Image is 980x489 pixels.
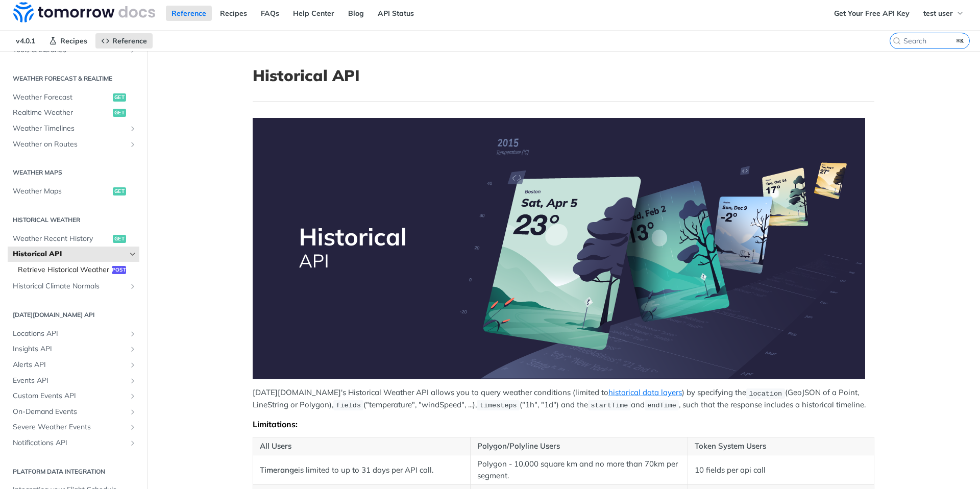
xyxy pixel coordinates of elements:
[13,124,126,134] span: Weather Timelines
[8,137,139,152] a: Weather on RoutesShow subpages for Weather on Routes
[13,2,155,22] img: Tomorrow.io Weather API Docs
[8,215,139,225] h2: Historical Weather
[688,437,874,455] th: Token System Users
[923,9,953,18] span: test user
[95,33,153,48] a: Reference
[13,281,126,291] span: Historical Climate Normals
[8,184,139,199] a: Weather Mapsget
[129,125,137,133] button: Show subpages for Weather Timelines
[10,33,41,48] span: v4.0.1
[214,6,253,21] a: Recipes
[253,66,874,85] h1: Historical API
[43,33,93,48] a: Recipes
[129,345,137,353] button: Show subpages for Insights API
[8,467,139,476] h2: Platform DATA integration
[8,388,139,404] a: Custom Events APIShow subpages for Custom Events API
[13,344,126,354] span: Insights API
[8,435,139,451] a: Notifications APIShow subpages for Notifications API
[13,92,110,103] span: Weather Forecast
[253,387,874,411] p: [DATE][DOMAIN_NAME]'s Historical Weather API allows you to query weather conditions (limited to )...
[253,118,874,379] span: Expand image
[13,376,126,386] span: Events API
[8,105,139,120] a: Realtime Weatherget
[129,439,137,447] button: Show subpages for Notifications API
[253,419,874,429] div: Limitations:
[8,247,139,262] a: Historical APIHide subpages for Historical API
[828,6,915,21] a: Get Your Free API Key
[480,402,517,409] span: timesteps
[8,168,139,177] h2: Weather Maps
[13,234,110,244] span: Weather Recent History
[647,402,676,409] span: endTime
[8,326,139,341] a: Locations APIShow subpages for Locations API
[112,36,147,45] span: Reference
[8,404,139,420] a: On-Demand EventsShow subpages for On-Demand Events
[129,423,137,431] button: Show subpages for Severe Weather Events
[8,90,139,105] a: Weather Forecastget
[13,108,110,118] span: Realtime Weather
[253,437,471,455] th: All Users
[129,377,137,385] button: Show subpages for Events API
[470,455,688,485] td: Polygon - 10,000 square km and no more than 70km per segment.
[8,74,139,83] h2: Weather Forecast & realtime
[336,402,361,409] span: fields
[129,282,137,290] button: Show subpages for Historical Climate Normals
[13,186,110,197] span: Weather Maps
[13,438,126,448] span: Notifications API
[470,437,688,455] th: Polygon/Polyline Users
[8,341,139,357] a: Insights APIShow subpages for Insights API
[18,265,109,275] span: Retrieve Historical Weather
[372,6,420,21] a: API Status
[13,249,126,259] span: Historical API
[8,231,139,247] a: Weather Recent Historyget
[287,6,340,21] a: Help Center
[13,262,139,278] a: Retrieve Historical Weatherpost
[13,329,126,339] span: Locations API
[129,361,137,369] button: Show subpages for Alerts API
[13,407,126,417] span: On-Demand Events
[8,420,139,435] a: Severe Weather EventsShow subpages for Severe Weather Events
[253,118,865,379] img: Historical-API.png
[129,250,137,258] button: Hide subpages for Historical API
[129,408,137,416] button: Show subpages for On-Demand Events
[8,279,139,294] a: Historical Climate NormalsShow subpages for Historical Climate Normals
[13,360,126,370] span: Alerts API
[113,93,126,102] span: get
[260,465,298,475] strong: Timerange
[253,455,471,485] td: is limited to up to 31 days per API call.
[8,357,139,373] a: Alerts APIShow subpages for Alerts API
[112,266,126,274] span: post
[342,6,370,21] a: Blog
[13,422,126,432] span: Severe Weather Events
[591,402,628,409] span: startTime
[954,36,967,46] kbd: ⌘K
[113,187,126,195] span: get
[688,455,874,485] td: 10 fields per api call
[129,140,137,149] button: Show subpages for Weather on Routes
[918,6,970,21] button: test user
[255,6,285,21] a: FAQs
[113,109,126,117] span: get
[60,36,87,45] span: Recipes
[893,37,901,45] svg: Search
[608,387,682,397] a: historical data layers
[113,235,126,243] span: get
[8,310,139,320] h2: [DATE][DOMAIN_NAME] API
[13,139,126,150] span: Weather on Routes
[129,392,137,400] button: Show subpages for Custom Events API
[13,391,126,401] span: Custom Events API
[749,389,782,397] span: location
[166,6,212,21] a: Reference
[129,330,137,338] button: Show subpages for Locations API
[8,121,139,136] a: Weather TimelinesShow subpages for Weather Timelines
[8,373,139,388] a: Events APIShow subpages for Events API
